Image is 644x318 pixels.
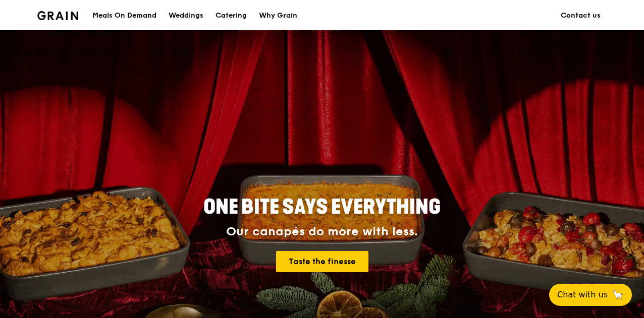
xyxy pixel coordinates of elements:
[140,225,504,239] div: Our canapés do more with less.
[557,289,608,301] span: Chat with us
[555,1,607,31] a: Contact us
[169,1,203,31] div: Weddings
[37,11,78,20] img: Grain
[276,251,368,272] a: Taste the finesse
[92,1,156,31] div: Meals On Demand
[216,1,247,31] div: Catering
[549,284,632,306] button: Chat with us🦙
[612,289,624,301] span: 🦙
[259,1,297,31] div: Why Grain
[203,195,441,219] span: ONE BITE SAYS EVERYTHING
[209,1,253,31] a: Catering
[163,1,209,31] a: Weddings
[253,1,303,31] a: Why Grain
